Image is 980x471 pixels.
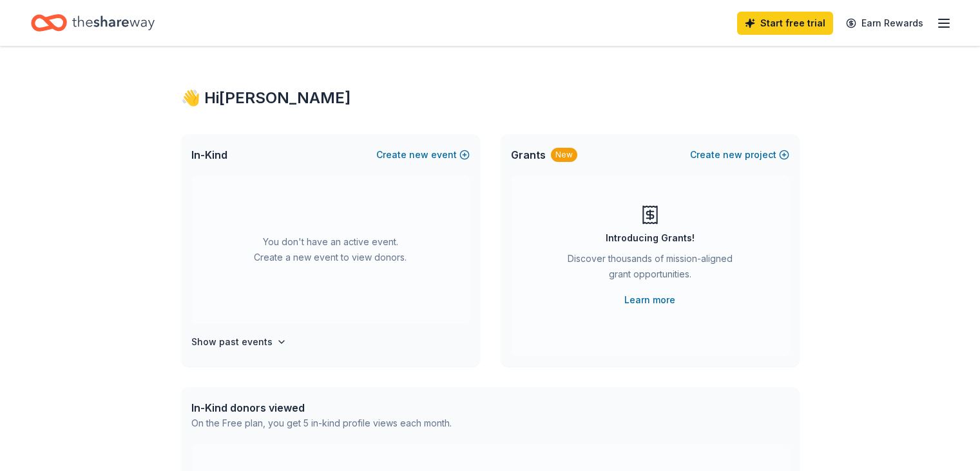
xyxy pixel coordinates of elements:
[511,147,546,163] span: Grants
[562,251,738,287] div: Discover thousands of mission-aligned grant opportunities.
[191,147,227,163] span: In-Kind
[191,334,273,350] h4: Show past events
[191,400,452,416] div: In-Kind donors viewed
[191,175,470,324] div: You don't have an active event. Create a new event to view donors.
[838,12,931,35] a: Earn Rewards
[181,88,800,108] div: 👋 Hi [PERSON_NAME]
[31,8,155,38] a: Home
[409,147,428,163] span: new
[191,334,287,350] button: Show past events
[624,292,675,308] a: Learn more
[723,147,742,163] span: new
[606,230,695,246] div: Introducing Grants!
[376,147,470,163] button: Createnewevent
[737,12,833,35] a: Start free trial
[690,147,789,163] button: Createnewproject
[191,416,452,431] div: On the Free plan, you get 5 in-kind profile views each month.
[551,148,577,162] div: New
